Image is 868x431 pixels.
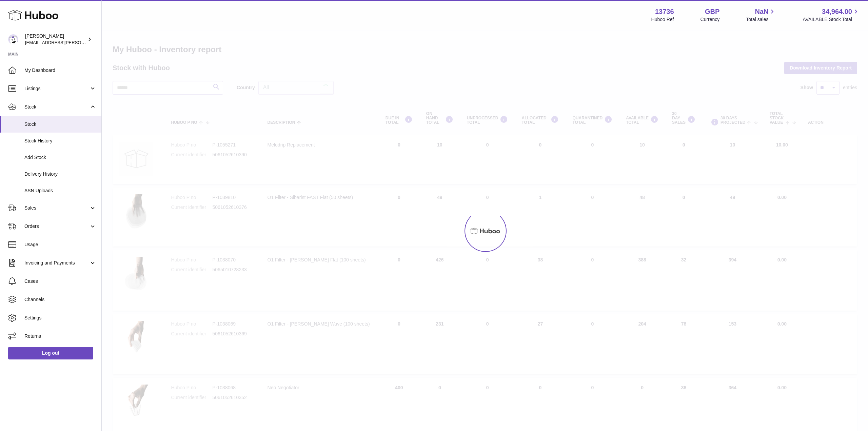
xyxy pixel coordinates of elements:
strong: GBP [705,7,719,16]
strong: 13736 [655,7,674,16]
a: 34,964.00 AVAILABLE Stock Total [803,7,860,23]
span: Stock History [24,138,96,144]
span: NaN [755,7,768,16]
div: Huboo Ref [651,16,674,23]
span: Stock [24,104,89,110]
span: Cases [24,278,96,285]
span: Returns [24,333,96,339]
span: My Dashboard [24,67,96,74]
span: Stock [24,121,96,128]
span: Total sales [746,16,776,23]
div: [PERSON_NAME] [25,33,86,46]
span: [EMAIL_ADDRESS][PERSON_NAME][DOMAIN_NAME] [25,40,136,45]
span: Channels [24,296,96,303]
span: Listings [24,85,89,92]
span: Add Stock [24,154,96,161]
span: Orders [24,223,89,230]
a: NaN Total sales [746,7,776,23]
span: 34,964.00 [822,7,852,16]
span: Sales [24,205,89,211]
a: Log out [8,347,93,359]
span: ASN Uploads [24,188,96,194]
span: Settings [24,315,96,321]
span: AVAILABLE Stock Total [803,16,860,23]
span: Delivery History [24,171,96,177]
img: horia@orea.uk [8,34,18,44]
span: Usage [24,241,96,248]
span: Invoicing and Payments [24,260,89,266]
div: Currency [701,16,720,23]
